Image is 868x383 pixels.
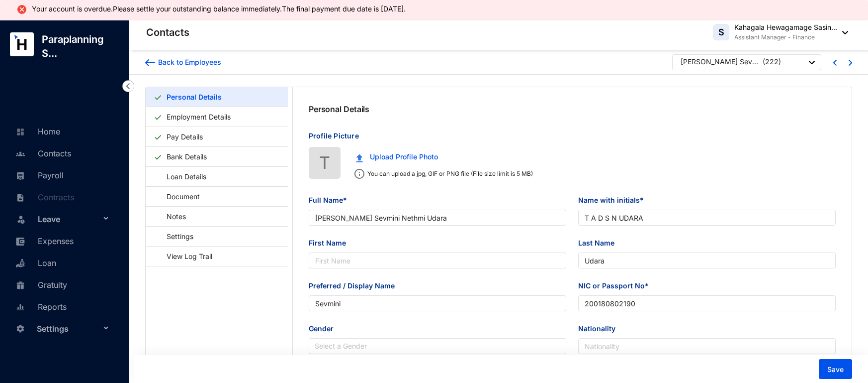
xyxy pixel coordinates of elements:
input: Nationality [578,338,836,354]
li: Gratuity [8,273,117,295]
p: Contacts [146,25,189,39]
p: Kahagala Hewagamage Sasin... [734,22,837,32]
img: contract-unselected.99e2b2107c0a7dd48938.svg [16,193,25,202]
a: Back to Employees [145,57,221,67]
li: Payroll [8,164,117,186]
input: Preferred / Display Name [309,295,566,311]
img: nav-icon-left.19a07721e4dec06a274f6d07517f07b7.svg [122,80,134,92]
a: Expenses [13,236,74,246]
button: Upload Profile Photo [348,147,445,167]
img: home-unselected.a29eae3204392db15eaf.svg [16,128,25,136]
label: Last Name [578,238,621,249]
img: dropdown-black.8e83cc76930a90b1a4fdb6d089b7bf3a.svg [809,61,815,64]
p: You can upload a jpg, GIF or PNG file (File size limit is 5 MB) [364,169,533,179]
a: Contracts [13,192,74,202]
p: ( 222 ) [763,57,781,69]
a: Pay Details [163,127,207,147]
span: Upload Profile Photo [370,151,438,162]
label: First Name [309,238,353,249]
img: upload.c0f81fc875f389a06f631e1c6d8834da.svg [356,154,363,162]
span: T [319,149,330,176]
img: loan-unselected.d74d20a04637f2d15ab5.svg [16,259,25,268]
img: settings-unselected.1febfda315e6e19643a1.svg [16,324,25,333]
button: Save [819,359,852,379]
input: Name with initials* [578,210,836,226]
span: Save [827,365,844,375]
a: View Log Trail [154,246,216,266]
a: Payroll [13,170,64,180]
a: Bank Details [163,146,211,167]
li: Reports [8,295,117,317]
span: Settings [37,319,100,339]
img: info.ad751165ce926853d1d36026adaaebbf.svg [354,169,364,179]
span: S [718,28,724,37]
li: Contacts [8,142,117,164]
a: Employment Details [163,107,235,127]
input: Full Name* [309,210,566,226]
a: Notes [154,206,189,227]
label: Name with initials* [578,195,651,206]
img: gratuity-unselected.a8c340787eea3cf492d7.svg [16,281,25,290]
li: Home [8,120,117,142]
a: Loan [13,258,56,268]
div: Back to Employees [155,57,221,67]
p: Assistant Manager - Finance [734,32,837,42]
div: [PERSON_NAME] Sevmini Nethmi Udara [681,57,760,67]
label: Gender [309,323,341,334]
a: Reports [13,302,67,312]
p: Paraplanning S... [34,32,129,60]
a: Settings [154,226,197,247]
a: Gratuity [13,280,67,290]
label: NIC or Passport No* [578,280,656,291]
img: dropdown-black.8e83cc76930a90b1a4fdb6d089b7bf3a.svg [837,31,848,34]
li: Loan [8,252,117,273]
span: Leave [38,209,100,229]
img: people-unselected.118708e94b43a90eceab.svg [16,149,25,158]
img: alert-icon-error.ae2eb8c10aa5e3dc951a89517520af3a.svg [16,3,28,15]
li: Expenses [8,230,117,252]
img: payroll-unselected.b590312f920e76f0c668.svg [16,171,25,180]
a: Home [13,127,60,136]
input: Last Name [578,253,836,268]
a: Loan Details [154,166,210,187]
p: Personal Details [309,103,369,115]
label: Full Name* [309,195,354,206]
label: Nationality [578,323,622,334]
li: Your account is overdue.Please settle your outstanding balance immediately.The final payment due ... [32,5,411,13]
input: First Name [309,253,566,268]
p: Profile Picture [309,131,836,147]
label: Preferred / Display Name [309,280,402,291]
input: NIC or Passport No* [578,295,836,311]
a: Document [154,186,203,207]
img: chevron-right-blue.16c49ba0fe93ddb13f341d83a2dbca89.svg [849,60,852,66]
img: arrow-backward-blue.96c47016eac47e06211658234db6edf5.svg [145,59,155,66]
li: Contracts [8,186,117,208]
img: expense-unselected.2edcf0507c847f3e9e96.svg [16,237,25,246]
a: Personal Details [163,87,225,107]
img: chevron-left-blue.0fda5800d0a05439ff8ddef8047136d5.svg [833,60,837,66]
a: Contacts [13,148,71,158]
img: leave-unselected.2934df6273408c3f84d9.svg [16,214,26,224]
img: report-unselected.e6a6b4230fc7da01f883.svg [16,303,25,312]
